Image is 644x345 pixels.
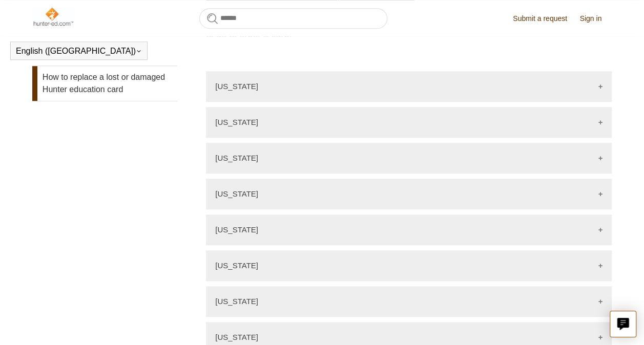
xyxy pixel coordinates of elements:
[215,297,258,306] p: [US_STATE]
[215,118,258,126] p: [US_STATE]
[16,47,142,56] button: English ([GEOGRAPHIC_DATA])
[579,13,612,24] a: Sign in
[215,189,258,198] p: [US_STATE]
[513,13,577,24] a: Submit a request
[215,225,258,234] p: [US_STATE]
[215,333,258,341] p: [US_STATE]
[32,6,74,27] img: Hunter-Ed Help Center home page
[215,82,258,91] p: [US_STATE]
[215,154,258,162] p: [US_STATE]
[32,66,177,101] a: How to replace a lost or damaged Hunter education card
[199,8,387,29] input: Search
[610,311,636,337] button: Live chat
[215,261,258,270] p: [US_STATE]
